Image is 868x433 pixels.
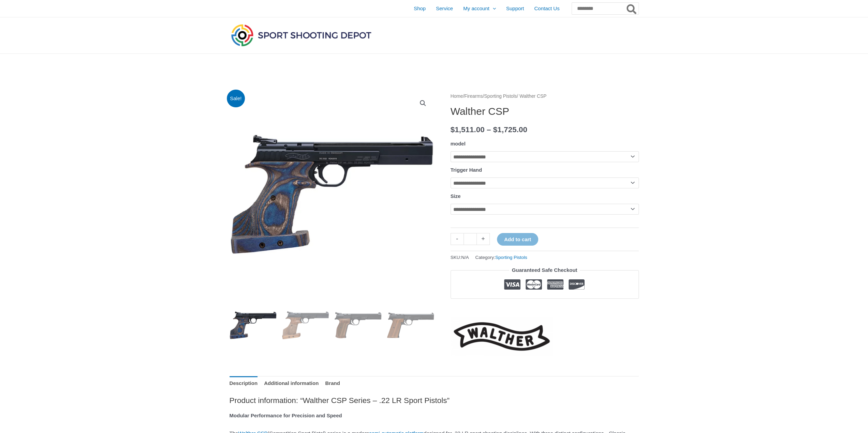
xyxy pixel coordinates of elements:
[227,90,245,108] span: Sale!
[230,396,639,405] h2: Product information: “Walther CSP Series – .22 LR Sport Pistols”
[493,125,527,134] bdi: 1,725.00
[464,233,477,245] input: Product quantity
[477,233,490,245] a: +
[230,376,258,391] a: Description
[230,22,373,48] img: Sport Shooting Depot
[325,376,340,391] a: Brand
[464,94,483,99] a: Firearms
[625,3,638,14] button: Search
[451,94,463,99] a: Home
[495,255,527,260] a: Sporting Pistols
[282,301,329,349] img: Walther CSP - Image 2
[461,255,469,260] span: N/A
[451,233,464,245] a: -
[334,301,382,349] img: Walther CSP - Image 3
[475,253,527,262] span: Category:
[230,413,342,418] strong: Modular Performance for Precision and Speed
[451,125,455,134] span: $
[497,233,538,246] button: Add to cart
[451,167,482,173] label: Trigger Hand
[487,125,491,134] span: –
[451,141,466,146] label: model
[264,376,319,391] a: Additional information
[451,317,553,356] a: Walther
[451,304,639,312] iframe: Customer reviews powered by Trustpilot
[451,253,469,262] span: SKU:
[451,125,485,134] bdi: 1,511.00
[417,97,429,109] a: View full-screen image gallery
[451,193,461,199] label: Size
[451,92,639,101] nav: Breadcrumb
[451,105,639,118] h1: Walther CSP
[230,301,277,349] img: Walther CSP
[509,265,580,275] legend: Guaranteed Safe Checkout
[387,301,434,349] img: Walther CSP - Image 4
[484,94,517,99] a: Sporting Pistols
[493,125,498,134] span: $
